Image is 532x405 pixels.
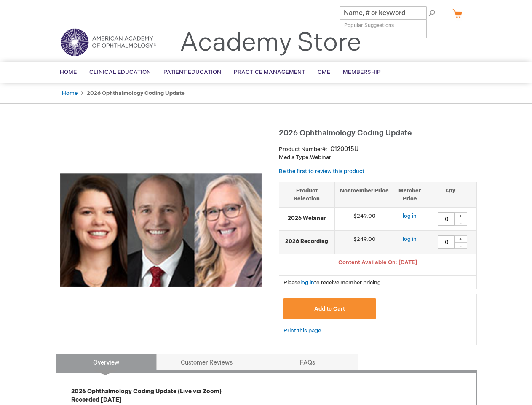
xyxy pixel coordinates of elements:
div: 0120015U [331,145,358,154]
span: Content Available On: [DATE] [338,259,417,266]
div: + [454,212,467,219]
th: Product Selection [279,182,335,207]
span: Add to Cart [314,305,345,312]
strong: Media Type: [279,154,310,161]
strong: 2026 Webinar [283,214,331,222]
th: Member Price [394,182,425,207]
th: Qty [425,182,476,207]
a: Be the first to review this product [279,168,364,175]
a: log in [403,236,417,243]
span: Home [60,69,77,76]
td: $249.00 [335,231,394,254]
span: Practice Management [234,69,305,76]
p: Webinar [279,154,477,162]
div: + [454,235,467,243]
img: 2026 Ophthalmology Coding Update [60,130,262,331]
span: 2026 Ophthalmology Coding Update [279,129,412,138]
span: Patient Education [163,69,221,76]
div: - [454,219,467,226]
input: Qty [438,212,455,226]
a: Overview [56,354,157,370]
a: Home [62,90,78,97]
span: Search [407,4,439,21]
a: log in [300,279,314,286]
strong: 2026 Recording [283,238,331,246]
a: Academy Store [180,28,361,58]
a: Print this page [283,326,321,336]
input: Name, # or keyword [340,6,427,20]
td: $249.00 [335,208,394,231]
button: Add to Cart [283,298,376,319]
span: CME [318,69,330,76]
a: log in [403,213,417,219]
th: Nonmember Price [335,182,394,207]
span: Membership [343,69,381,76]
span: Please to receive member pricing [283,279,381,286]
span: Popular Suggestions [344,22,394,29]
div: - [454,242,467,249]
a: FAQs [257,354,358,370]
span: Clinical Education [89,69,151,76]
strong: 2026 Ophthalmology Coding Update [87,90,185,97]
strong: Product Number [279,146,327,153]
a: Customer Reviews [156,354,257,370]
input: Qty [438,235,455,249]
